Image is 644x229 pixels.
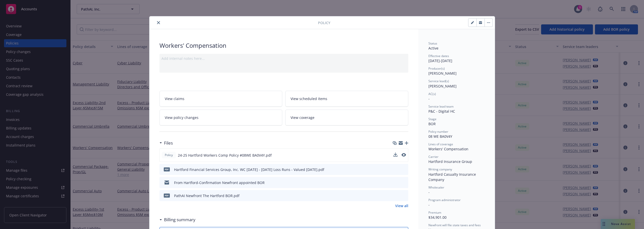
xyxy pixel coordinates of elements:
[428,121,436,126] span: BOR
[428,223,481,227] span: Newfront will file state taxes and fees
[428,71,457,76] span: [PERSON_NAME]
[159,41,408,50] div: Workers' Compensation
[428,54,449,58] span: Effective dates
[174,167,324,172] div: Hartford Financial Services Group, Inc. WC [DATE] - [DATE] Loss Runs - Valued [DATE].pdf
[291,115,314,120] span: View coverage
[164,167,170,171] span: pdf
[428,117,436,121] span: Stage
[428,167,452,171] span: Writing company
[428,79,449,83] span: Service lead(s)
[428,215,447,220] span: $34,901.00
[428,129,448,134] span: Policy number
[428,96,430,101] span: -
[428,146,485,152] div: Workers' Compensation
[428,41,437,45] span: Status
[428,155,438,159] span: Carrier
[428,66,445,71] span: Producer(s)
[428,134,452,139] span: 08 WE BA0V4Y
[178,153,272,158] span: 24-25 Hartford Workers Comp Policy #08WE BA0V4Y.pdf
[394,180,398,185] button: download file
[155,20,162,26] button: close
[401,153,406,157] button: preview file
[428,54,485,63] div: [DATE] - [DATE]
[318,20,330,25] span: Policy
[164,216,195,223] h3: Billing summary
[159,110,283,125] a: View policy changes
[394,167,398,172] button: download file
[428,109,455,114] span: P&C - Digital HC
[395,203,408,208] a: View all
[174,193,239,198] div: PathAI Newfront The Hartford BOR.pdf
[402,180,406,185] button: preview file
[428,202,430,207] span: -
[174,180,265,185] div: From Hartford-Confirmation Newfront appointed BOR
[428,185,444,190] span: Wholesaler
[428,172,477,182] span: Hartford Casualty Insurance Company
[159,140,173,146] div: Files
[428,190,430,195] span: -
[285,110,408,125] a: View coverage
[159,216,195,223] div: Billing summary
[428,46,438,51] span: Active
[428,142,453,146] span: Lines of coverage
[394,193,398,198] button: download file
[428,104,454,109] span: Service lead team
[164,140,173,146] h3: Files
[428,198,461,202] span: Program administrator
[401,153,406,158] button: preview file
[393,153,397,157] button: download file
[402,193,406,198] button: preview file
[428,210,441,215] span: Premium
[165,115,198,120] span: View policy changes
[159,91,283,107] a: View claims
[164,194,170,197] span: pdf
[162,56,406,61] div: Add internal notes here...
[165,96,184,101] span: View claims
[428,92,436,96] span: AC(s)
[291,96,327,101] span: View scheduled items
[285,91,408,107] a: View scheduled items
[393,153,397,158] button: download file
[164,153,174,157] span: Policy
[428,159,472,164] span: Hartford Insurance Group
[402,167,406,172] button: preview file
[428,84,457,88] span: [PERSON_NAME]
